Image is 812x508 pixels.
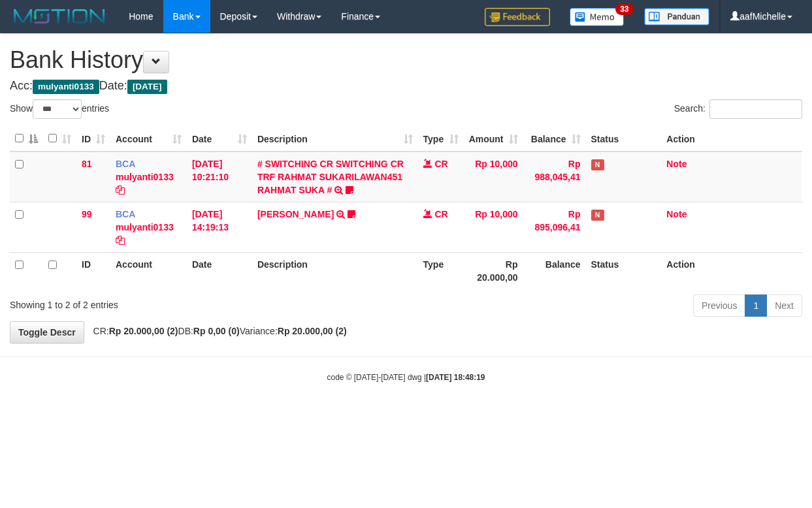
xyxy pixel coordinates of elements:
div: Showing 1 to 2 of 2 entries [10,293,329,311]
td: Rp 895,096,41 [523,202,586,252]
span: 81 [82,159,92,169]
th: : activate to sort column ascending [43,126,76,151]
th: Account: activate to sort column ascending [110,126,187,151]
a: # SWITCHING CR SWITCHING CR TRF RAHMAT SUKARILAWAN451 RAHMAT SUKA # [257,159,404,195]
td: Rp 988,045,41 [523,151,586,202]
span: CR [434,159,447,169]
span: 33 [615,3,633,15]
label: Search: [674,99,802,119]
span: [DATE] [127,80,167,94]
a: Note [666,159,687,169]
h4: Acc: Date: [10,80,802,93]
input: Search: [709,99,802,119]
span: CR: DB: Variance: [87,326,347,336]
a: 1 [745,294,767,317]
th: Action [661,252,802,289]
a: Toggle Descr [10,321,84,343]
a: Previous [693,294,745,317]
th: Status [586,126,662,151]
th: Date: activate to sort column ascending [187,126,252,151]
th: Type: activate to sort column ascending [418,126,464,151]
strong: Rp 20.000,00 (2) [109,326,178,336]
td: Rp 10,000 [464,151,523,202]
h1: Bank History [10,47,802,73]
td: Rp 10,000 [464,202,523,252]
a: Copy mulyanti0133 to clipboard [116,185,125,195]
img: panduan.png [644,8,709,25]
td: [DATE] 10:21:10 [187,151,252,202]
select: Showentries [33,99,82,119]
span: Has Note [591,159,604,170]
label: Show entries [10,99,109,119]
th: Description: activate to sort column ascending [252,126,418,151]
th: ID [76,252,110,289]
th: Account [110,252,187,289]
span: mulyanti0133 [33,80,99,94]
th: : activate to sort column descending [10,126,43,151]
span: BCA [116,159,135,169]
th: Description [252,252,418,289]
th: Balance: activate to sort column ascending [523,126,586,151]
a: Next [766,294,802,317]
a: Note [666,209,687,219]
img: Feedback.jpg [485,8,550,26]
strong: Rp 20.000,00 (2) [278,326,347,336]
th: Amount: activate to sort column ascending [464,126,523,151]
th: Date [187,252,252,289]
th: Status [586,252,662,289]
th: Balance [523,252,586,289]
a: mulyanti0133 [116,222,174,232]
strong: [DATE] 18:48:19 [426,373,485,382]
a: mulyanti0133 [116,172,174,182]
span: 99 [82,209,92,219]
th: ID: activate to sort column ascending [76,126,110,151]
strong: Rp 0,00 (0) [193,326,240,336]
small: code © [DATE]-[DATE] dwg | [327,373,485,382]
th: Type [418,252,464,289]
th: Rp 20.000,00 [464,252,523,289]
a: [PERSON_NAME] [257,209,334,219]
img: Button%20Memo.svg [570,8,625,26]
a: Copy mulyanti0133 to clipboard [116,235,125,246]
span: BCA [116,209,135,219]
th: Action [661,126,802,151]
img: MOTION_logo.png [10,7,109,26]
span: Has Note [591,210,604,221]
span: CR [434,209,447,219]
td: [DATE] 14:19:13 [187,202,252,252]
